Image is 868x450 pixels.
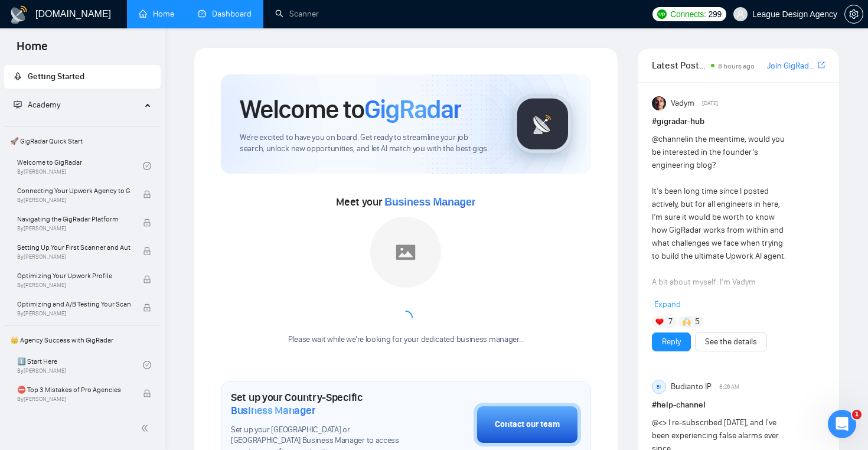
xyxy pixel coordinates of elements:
[652,399,825,412] h1: # help-channel
[143,389,151,397] span: lock
[828,410,856,438] iframe: Intercom live chat
[17,298,130,310] span: Optimizing and A/B Testing Your Scanner for Better Results
[141,422,152,434] span: double-left
[7,38,57,63] span: Home
[4,65,161,89] li: Getting Started
[240,132,494,155] span: We're excited to have you on board. Get ready to streamline your job search, unlock new opportuni...
[705,335,757,348] a: See the details
[231,404,315,417] span: Business Manager
[14,100,22,109] span: fund-projection-screen
[652,332,691,351] button: Reply
[709,8,722,21] span: 299
[17,213,130,225] span: Navigating the GigRadar Platform
[143,304,151,312] span: lock
[143,219,151,227] span: lock
[17,225,130,232] span: By [PERSON_NAME]
[655,318,664,326] img: ❤️
[14,100,60,110] span: Academy
[844,9,863,19] a: setting
[652,58,708,73] span: Latest Posts from the GigRadar Community
[198,9,252,19] a: dashboardDashboard
[668,316,673,328] span: 7
[702,98,718,109] span: [DATE]
[28,71,84,81] span: Getting Started
[370,217,441,288] img: placeholder.png
[143,361,151,369] span: check-circle
[695,332,767,351] button: See the details
[231,391,415,417] h1: Set up your Country-Specific
[736,10,745,18] span: user
[767,60,815,73] a: Join GigRadar Slack Community
[719,381,739,392] span: 8:26 AM
[17,153,143,179] a: Welcome to GigRadarBy[PERSON_NAME]
[143,162,151,170] span: check-circle
[143,275,151,283] span: lock
[143,190,151,198] span: lock
[17,253,130,260] span: By [PERSON_NAME]
[695,316,700,328] span: 5
[336,195,475,208] span: Meet your
[474,403,581,446] button: Contact our team
[818,60,825,70] span: export
[513,94,572,154] img: gigradar-logo.png
[683,318,691,326] img: 🙌
[384,196,475,208] span: Business Manager
[240,93,461,125] h1: Welcome to
[657,9,667,19] img: upwork-logo.png
[654,299,681,309] span: Expand
[671,97,694,110] span: Vadym
[652,96,666,110] img: Vadym
[5,328,159,352] span: 👑 Agency Success with GigRadar
[671,380,712,393] span: Budianto IP
[652,134,687,144] span: @channel
[275,9,319,19] a: searchScanner
[652,115,825,128] h1: # gigradar-hub
[5,129,159,153] span: 🚀 GigRadar Quick Start
[718,62,755,70] span: 8 hours ago
[143,247,151,255] span: lock
[396,308,416,328] span: loading
[364,93,461,125] span: GigRadar
[9,5,28,24] img: logo
[17,270,130,282] span: Optimizing Your Upwork Profile
[844,5,863,24] button: setting
[17,396,130,403] span: By [PERSON_NAME]
[14,72,22,80] span: rocket
[17,242,130,253] span: Setting Up Your First Scanner and Auto-Bidder
[28,100,60,110] span: Academy
[818,60,825,71] a: export
[495,418,560,431] div: Contact our team
[17,384,130,396] span: ⛔ Top 3 Mistakes of Pro Agencies
[139,9,174,19] a: homeHome
[281,334,531,345] div: Please wait while we're looking for your dedicated business manager...
[17,185,130,197] span: Connecting Your Upwork Agency to GigRadar
[662,335,681,348] a: Reply
[670,8,706,21] span: Connects:
[17,310,130,317] span: By [PERSON_NAME]
[652,380,665,393] div: BI
[17,197,130,204] span: By [PERSON_NAME]
[17,352,143,378] a: 1️⃣ Start HereBy[PERSON_NAME]
[845,9,863,19] span: setting
[852,410,862,419] span: 1
[17,282,130,289] span: By [PERSON_NAME]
